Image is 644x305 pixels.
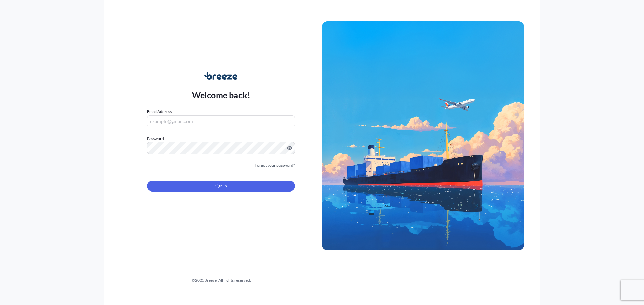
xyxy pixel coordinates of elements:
label: Password [147,135,295,142]
a: Forgot your password? [255,162,295,169]
input: example@gmail.com [147,115,295,127]
button: Sign In [147,181,295,192]
label: Email Address [147,108,172,115]
div: © 2025 Breeze. All rights reserved. [120,277,322,284]
button: Show password [287,145,292,151]
img: Ship illustration [322,21,524,250]
p: Welcome back! [192,90,251,100]
span: Sign In [215,183,227,189]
